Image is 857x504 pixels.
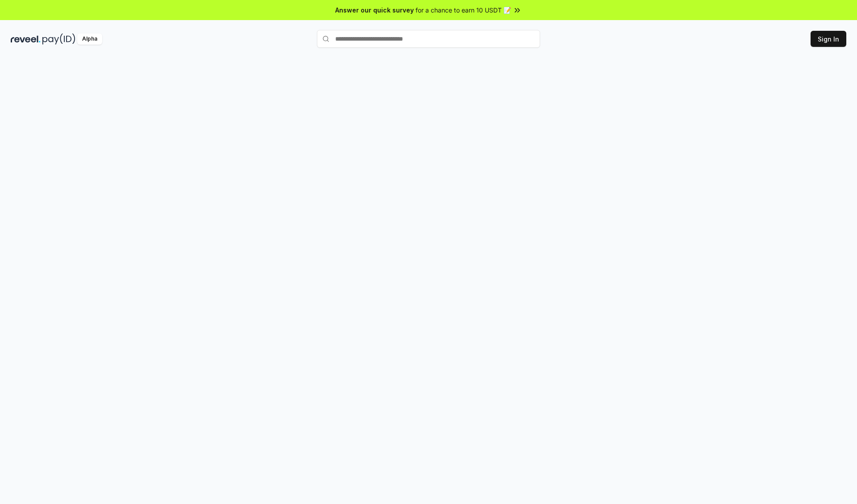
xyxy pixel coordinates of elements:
img: reveel_dark [11,33,41,45]
button: Sign In [811,31,846,47]
span: Answer our quick survey [335,5,414,15]
span: for a chance to earn 10 USDT 📝 [416,5,511,15]
div: Alpha [77,33,102,45]
img: pay_id [42,33,75,45]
